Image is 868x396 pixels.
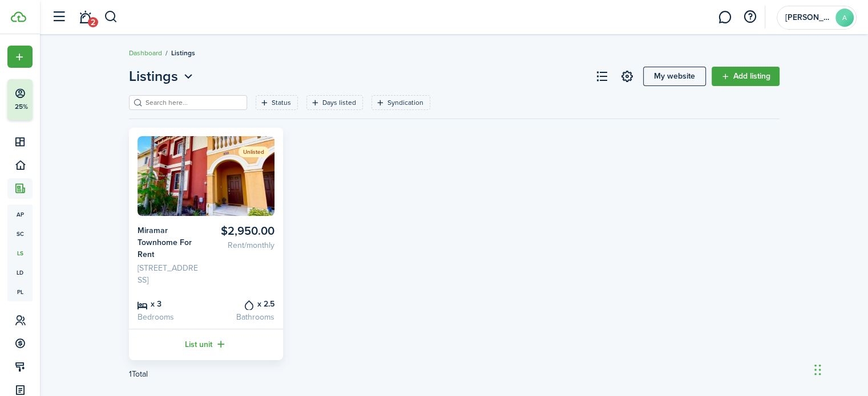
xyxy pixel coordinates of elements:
a: Notifications [74,3,96,32]
p: 25% [14,102,29,112]
a: ld [7,263,33,282]
span: 2 [88,17,98,27]
avatar-text: A [835,9,854,27]
card-listing-title: x 2.5 [210,297,274,310]
a: ap [7,205,33,224]
card-listing-description: Bathrooms [210,311,274,323]
img: TenantCloud [11,11,26,22]
a: pl [7,282,33,301]
button: Listings [129,66,196,87]
button: Search [104,7,118,27]
card-listing-title: Miramar Townhome For Rent [138,224,202,260]
a: ls [7,243,33,263]
button: Open menu [129,66,196,87]
filter-tag: Open filter [372,95,430,110]
iframe: Chat Widget [811,341,868,396]
filter-tag-label: Syndication [387,97,423,108]
span: Angela [785,14,831,22]
a: List unit [129,329,283,360]
button: Open resource center [740,7,760,27]
a: Dashboard [129,48,162,58]
button: 25% [7,79,102,120]
filter-tag: Open filter [256,95,298,110]
filter-tag-label: Days listed [322,97,356,108]
span: Listings [129,66,178,87]
card-listing-description: Rent/monthly [210,239,274,251]
button: Open sidebar [48,6,70,28]
p: 1 Total [129,368,148,380]
card-listing-description: Bedrooms [138,311,202,323]
filter-tag-label: Status [272,97,291,108]
filter-tag: Open filter [306,95,363,110]
a: My website [643,67,706,86]
status: Unlisted [239,146,269,157]
img: Listing avatar [138,136,274,216]
span: Listings [171,48,195,58]
a: sc [7,224,33,243]
a: Messaging [714,3,736,32]
a: Add listing [712,67,780,86]
card-listing-title: x 3 [138,297,202,310]
card-listing-title: $2,950.00 [210,224,274,238]
input: Search here... [143,97,243,108]
button: Open menu [7,46,33,68]
card-listing-description: [STREET_ADDRESS] [138,262,202,286]
div: Drag [814,353,821,387]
